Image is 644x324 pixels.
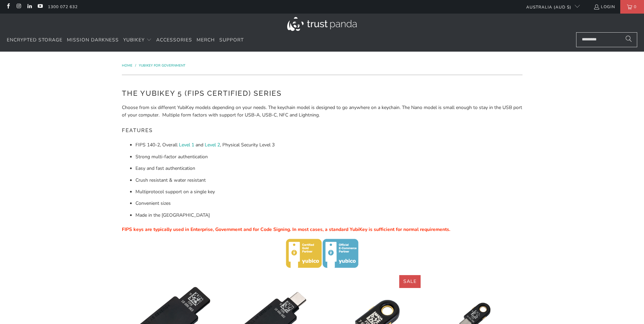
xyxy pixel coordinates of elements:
[5,4,11,10] a: Trust Panda Australia on Facebook
[7,32,62,48] a: Encrypted Storage
[219,37,244,43] span: Support
[135,200,522,207] li: Convenient sizes
[197,32,215,48] a: Merch
[576,32,637,47] input: Search...
[67,32,119,48] a: Mission Darkness
[122,226,450,233] span: FIPS keys are typically used in Enterprise, Government and for Code Signing. In most cases, a sta...
[67,37,119,43] span: Mission Darkness
[620,32,637,47] button: Search
[135,141,522,149] li: FIPS 140-2, Overall and , Physical Security Level 3
[122,88,522,99] h2: The YubiKey 5 (FIPS Certified) Series
[219,32,244,48] a: Support
[197,37,215,43] span: Merch
[139,63,185,68] a: YubiKey for Government
[135,165,522,172] li: Easy and fast authentication
[156,32,192,48] a: Accessories
[135,63,136,68] span: /
[135,177,522,184] li: Crush resistant & water resistant
[37,4,43,10] a: Trust Panda Australia on YouTube
[135,153,522,161] li: Strong multi-factor authentication
[48,3,78,11] a: 1300 072 632
[122,63,132,68] span: Home
[135,212,522,219] li: Made in the [GEOGRAPHIC_DATA]
[7,32,244,48] nav: Translation missing: en.navigation.header.main_nav
[123,37,145,43] span: YubiKey
[403,278,417,285] span: Sale
[135,188,522,196] li: Multiprotocol support on a single key
[179,142,194,148] a: Level 1
[205,142,220,148] a: Level 2
[593,3,615,11] a: Login
[122,104,522,119] p: Choose from six different YubiKey models depending on your needs. The keychain model is designed ...
[122,124,522,137] h5: Features
[122,63,133,68] a: Home
[156,37,192,43] span: Accessories
[287,17,357,31] img: Trust Panda Australia
[16,4,21,10] a: Trust Panda Australia on Instagram
[7,37,62,43] span: Encrypted Storage
[123,32,152,48] summary: YubiKey
[26,4,32,10] a: Trust Panda Australia on LinkedIn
